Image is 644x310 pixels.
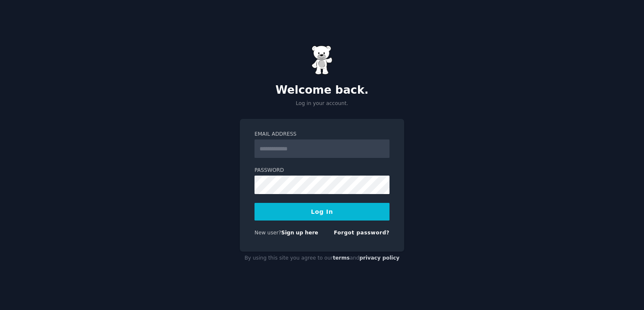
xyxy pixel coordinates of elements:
[312,45,332,75] img: Gummy Bear
[240,84,404,97] h2: Welcome back.
[254,167,390,174] label: Password
[240,252,404,265] div: By using this site you agree to our and
[281,230,318,236] a: Sign up here
[254,131,390,138] label: Email Address
[334,230,390,236] a: Forgot password?
[254,203,390,221] button: Log In
[254,230,281,236] span: New user?
[359,255,400,261] a: privacy policy
[240,100,404,108] p: Log in your account.
[333,255,350,261] a: terms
